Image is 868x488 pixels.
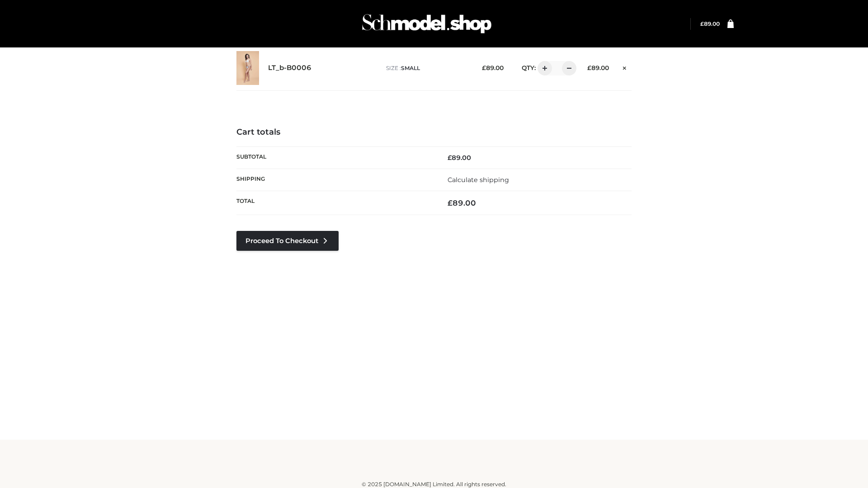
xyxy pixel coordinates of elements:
span: £ [482,64,486,71]
h4: Cart totals [236,127,632,137]
bdi: 89.00 [700,20,720,27]
th: Subtotal [236,146,434,169]
a: LT_b-B0006 [268,64,311,72]
bdi: 89.00 [587,64,609,71]
a: £89.00 [700,20,720,27]
th: Shipping [236,169,434,191]
bdi: 89.00 [448,154,471,162]
p: size : [386,64,468,72]
a: Proceed to Checkout [236,231,339,251]
bdi: 89.00 [482,64,504,71]
span: SMALL [401,65,420,71]
span: £ [700,20,704,27]
div: QTY: [513,61,573,75]
span: £ [587,64,591,71]
bdi: 89.00 [448,198,476,207]
a: Calculate shipping [448,176,509,184]
span: £ [448,154,452,162]
a: Remove this item [618,61,632,73]
img: Schmodel Admin 964 [359,6,495,42]
img: LT_b-B0006 - SMALL [236,51,259,85]
th: Total [236,191,434,215]
span: £ [448,198,453,207]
